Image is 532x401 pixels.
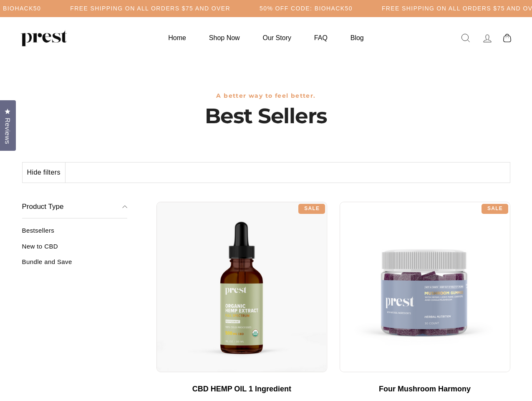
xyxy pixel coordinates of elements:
[340,30,374,46] a: Blog
[165,385,319,394] div: CBD HEMP OIL 1 Ingredient
[70,5,230,12] h5: Free Shipping on all orders $75 and over
[260,5,353,12] h5: 50% OFF CODE: BIOHACK50
[304,30,338,46] a: FAQ
[298,204,325,214] div: Sale
[348,385,502,394] div: Four Mushroom Harmony
[252,30,302,46] a: Our Story
[22,104,510,129] h1: Best Sellers
[22,258,128,272] a: Bundle and Save
[482,204,508,214] div: Sale
[2,118,13,144] span: Reviews
[22,243,128,256] a: New to CBD
[22,227,128,241] a: Bestsellers
[21,30,67,46] img: PREST ORGANICS
[199,30,250,46] a: Shop Now
[22,92,510,99] h3: A better way to feel better.
[158,30,374,46] ul: Primary
[158,30,197,46] a: Home
[22,195,128,219] button: Product Type
[23,162,66,183] button: Hide filters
